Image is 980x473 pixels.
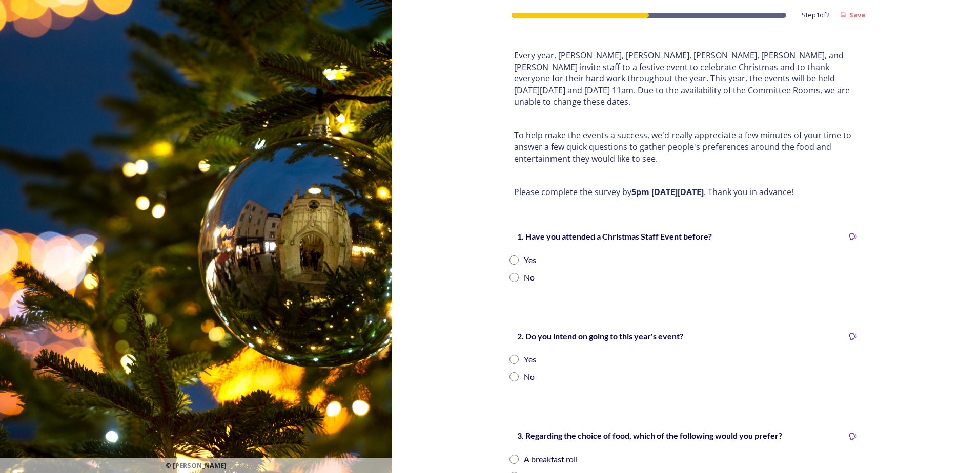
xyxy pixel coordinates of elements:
[849,10,865,19] strong: Save
[517,231,712,241] strong: 1. Have you attended a Christmas Staff Event before?
[166,461,227,470] span: © [PERSON_NAME]
[524,371,535,383] div: No
[524,353,536,365] div: Yes
[631,186,704,198] strong: 5pm [DATE][DATE]
[514,130,857,164] p: To help make the events a success, we'd really appreciate a few minutes of your time to answer a ...
[524,254,536,266] div: Yes
[524,271,535,284] div: No
[514,186,857,198] p: Please complete the survey by . Thank you in advance!
[517,431,782,440] strong: 3. Regarding the choice of food, which of the following would you prefer?
[802,10,830,20] span: Step 1 of 2
[524,453,578,465] div: A breakfast roll
[514,50,857,108] p: Every year, [PERSON_NAME], [PERSON_NAME], [PERSON_NAME], [PERSON_NAME], and [PERSON_NAME] invite ...
[517,331,683,341] strong: 2. Do you intend on going to this year's event?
